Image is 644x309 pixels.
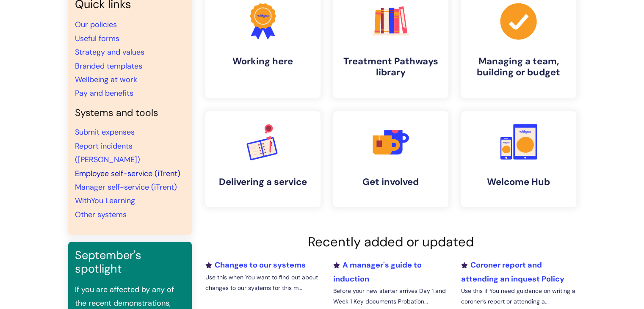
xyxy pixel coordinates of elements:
p: Use this when You want to find out about changes to our systems for this m... [205,272,321,293]
h4: Get involved [340,177,442,188]
a: Pay and benefits [75,88,133,98]
a: Employee self-service (iTrent) [75,168,180,179]
a: Wellbeing at work [75,74,137,85]
h2: Recently added or updated [205,234,576,250]
a: Report incidents ([PERSON_NAME]) [75,141,140,165]
h4: Welcome Hub [468,177,569,188]
h4: Working here [212,56,314,67]
a: Welcome Hub [461,111,576,207]
a: Get involved [333,111,448,207]
a: Submit expenses [75,127,135,137]
h4: Treatment Pathways library [340,56,442,78]
a: Changes to our systems [205,260,306,270]
a: Coroner report and attending an inquest Policy [461,260,564,284]
a: Our policies [75,19,117,30]
p: Before your new starter arrives Day 1 and Week 1 Key documents Probation... [333,286,448,307]
a: Manager self-service (iTrent) [75,182,177,192]
p: Use this if You need guidance on writing a coroner’s report or attending a... [461,286,576,307]
a: WithYou Learning [75,196,135,206]
h4: Delivering a service [212,177,314,188]
h4: Systems and tools [75,107,185,119]
a: Delivering a service [205,111,321,207]
a: Other systems [75,210,127,220]
a: Useful forms [75,33,119,44]
h4: Managing a team, building or budget [468,56,569,78]
h3: September's spotlight [75,248,185,276]
a: Strategy and values [75,47,144,57]
a: Branded templates [75,61,142,71]
a: A manager's guide to induction [333,260,421,284]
